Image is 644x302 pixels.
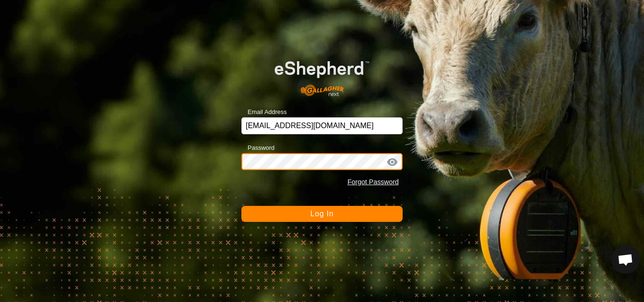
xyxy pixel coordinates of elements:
[241,143,274,153] label: Password
[310,210,333,218] span: Log In
[241,117,403,134] input: Email Address
[347,178,399,186] a: Forgot Password
[611,245,640,274] div: Open chat
[241,107,287,117] label: Email Address
[241,206,403,222] button: Log In
[257,48,386,102] img: E-shepherd Logo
